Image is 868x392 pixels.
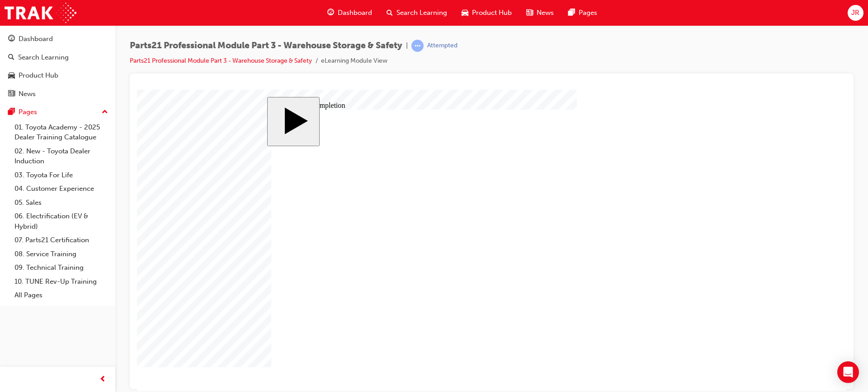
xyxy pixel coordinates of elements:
div: Search Learning [18,52,69,63]
a: 06. Electrification (EV & Hybrid) [11,209,112,233]
div: Parts 21 Cluster 3 Start Course [130,7,579,294]
span: up-icon [102,106,108,118]
a: 04. Customer Experience [11,182,112,196]
span: prev-icon [99,374,106,385]
span: News [537,8,554,18]
button: Pages [4,104,112,120]
a: guage-iconDashboard [320,4,379,22]
span: | [406,41,408,51]
span: news-icon [526,7,533,18]
a: 02. New - Toyota Dealer Induction [11,144,112,168]
div: News [19,89,36,99]
span: Parts21 Professional Module Part 3 - Warehouse Storage & Safety [130,41,402,51]
div: Product Hub [19,70,58,81]
span: pages-icon [8,108,15,116]
span: car-icon [462,7,468,18]
a: 10. TUNE Rev-Up Training [11,275,112,289]
button: DashboardSearch LearningProduct HubNews [4,29,112,104]
a: 01. Toyota Academy - 2025 Dealer Training Catalogue [11,120,112,144]
a: pages-iconPages [561,4,604,22]
div: Attempted [427,42,458,50]
span: Pages [579,8,597,18]
a: All Pages [11,288,112,302]
span: news-icon [8,90,15,98]
a: Search Learning [4,49,112,66]
a: News [4,86,112,102]
a: 05. Sales [11,196,112,210]
a: 09. Technical Training [11,261,112,275]
span: guage-icon [8,35,15,43]
li: eLearning Module View [321,56,387,66]
span: car-icon [8,72,15,80]
span: Dashboard [338,8,372,18]
span: JR [851,8,859,18]
span: learningRecordVerb_ATTEMPT-icon [411,40,424,52]
a: Product Hub [4,67,112,84]
img: Trak [5,3,76,23]
span: guage-icon [327,7,334,18]
span: search-icon [387,7,393,18]
a: 03. Toyota For Life [11,168,112,182]
a: search-iconSearch Learning [379,4,454,22]
a: Parts21 Professional Module Part 3 - Warehouse Storage & Safety [130,57,312,65]
span: pages-icon [568,7,575,18]
span: Search Learning [396,8,447,18]
span: Product Hub [472,8,512,18]
button: Start [130,7,183,56]
span: search-icon [8,54,14,62]
div: Dashboard [19,34,53,44]
a: Dashboard [4,31,112,47]
a: 08. Service Training [11,247,112,261]
div: Open Intercom Messenger [837,361,859,383]
a: car-iconProduct Hub [454,4,519,22]
button: JR [848,5,863,21]
a: news-iconNews [519,4,561,22]
div: Pages [19,107,37,117]
a: 07. Parts21 Certification [11,233,112,247]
